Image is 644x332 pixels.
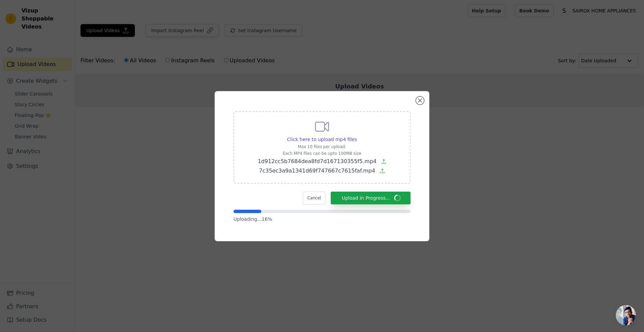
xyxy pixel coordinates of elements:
button: Close modal [416,96,424,105]
p: Max 10 files per upload. [258,144,386,149]
button: Upload In Progress... [331,192,411,204]
p: Each MP4 files can be upto 100MB size [258,151,386,156]
span: Click here to upload mp4 files [287,137,357,142]
button: Cancel [303,192,325,204]
a: Open chat [616,305,636,325]
p: Uploading... 16 % [233,216,411,222]
span: 1d912cc5b7684dea8fd7d167130355f5.mp4 [258,158,376,164]
span: 7c35ec3a9a1341d69f747667c7615faf.mp4 [259,168,375,174]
